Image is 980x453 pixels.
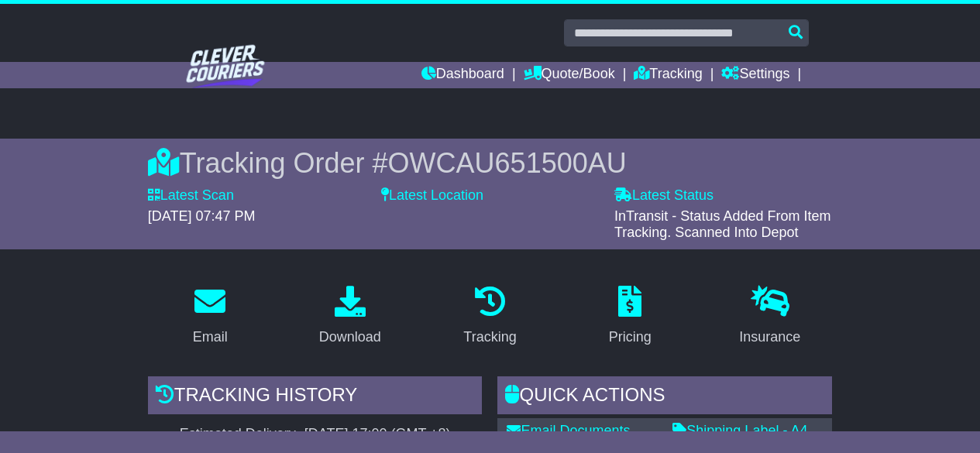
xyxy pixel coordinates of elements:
a: Email [183,280,238,353]
span: InTransit - Status Added From Item Tracking. Scanned Into Depot [614,208,830,241]
div: Tracking history [148,376,483,418]
a: Download [309,280,391,353]
a: Quote/Book [524,62,615,88]
label: Latest Location [381,187,483,204]
div: Download [319,327,381,348]
div: Pricing [609,327,652,348]
a: Email Documents [507,423,630,438]
div: Tracking [463,327,516,348]
a: Tracking [634,62,702,88]
a: Dashboard [421,62,504,88]
div: Email [193,327,228,348]
div: Insurance [739,327,800,348]
div: Estimated Delivery - [148,426,483,443]
a: Insurance [729,280,810,353]
span: [DATE] 07:47 PM [148,208,256,224]
div: Tracking Order # [148,146,832,180]
a: Tracking [453,280,526,353]
div: Quick Actions [497,376,832,418]
a: Settings [721,62,789,88]
span: OWCAU651500AU [388,147,627,179]
div: [DATE] 17:00 (GMT +8) [304,426,451,443]
a: Pricing [599,280,662,353]
label: Latest Status [614,187,714,204]
label: Latest Scan [148,187,234,204]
